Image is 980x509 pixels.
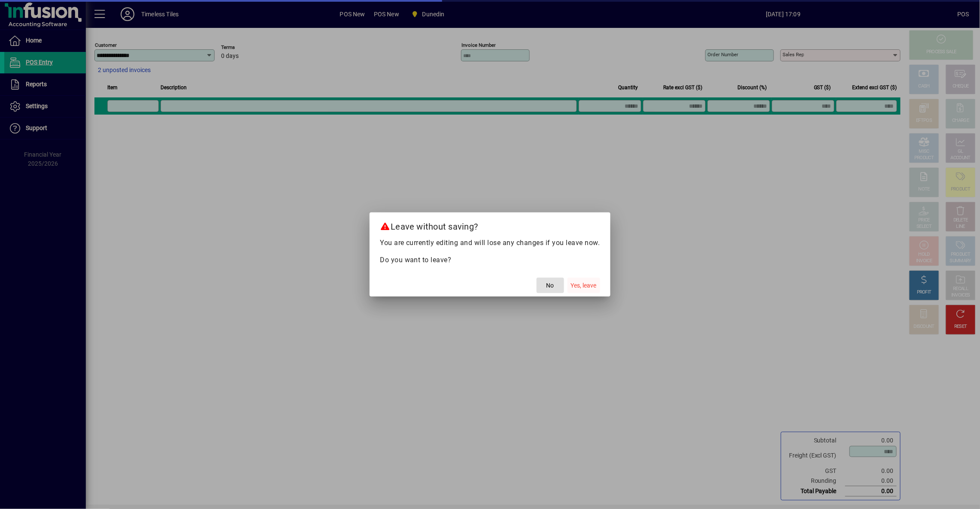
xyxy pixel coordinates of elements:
p: You are currently editing and will lose any changes if you leave now. [380,238,600,248]
span: Yes, leave [571,281,597,290]
h2: Leave without saving? [370,212,610,237]
button: Yes, leave [567,278,600,293]
p: Do you want to leave? [380,255,600,265]
span: No [546,281,554,290]
button: No [537,278,564,293]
